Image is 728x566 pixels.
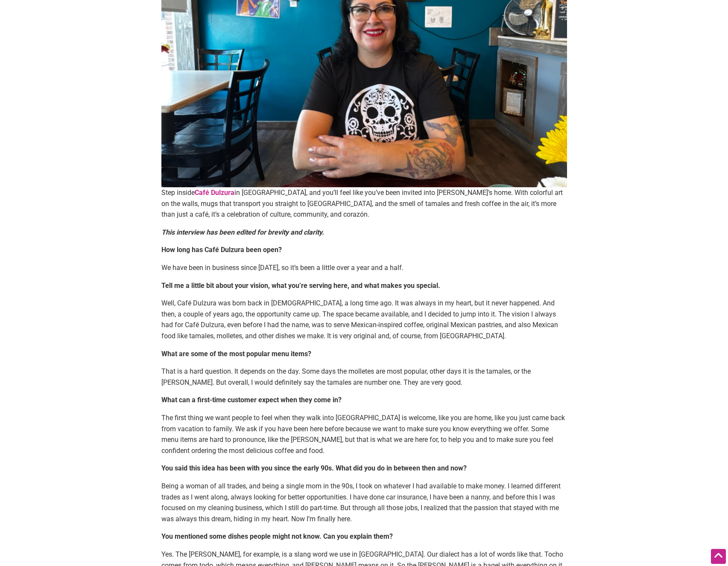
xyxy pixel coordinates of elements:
[161,262,567,273] p: We have been in business since [DATE], so it’s been a little over a year and a half.
[161,481,567,524] p: Being a woman of all trades, and being a single mom in the 90s, I took on whatever I had availabl...
[161,246,282,254] strong: How long has Café Dulzura been open?
[161,282,440,290] strong: Tell me a little bit about your vision, what you’re serving here, and what makes you special.
[161,532,393,540] strong: You mentioned some dishes people might not know. Can you explain them?
[161,228,324,236] em: This interview has been edited for brevity and clarity.
[711,549,726,564] div: Scroll Back to Top
[161,396,342,404] strong: What can a first-time customer expect when they come in?
[161,366,567,388] p: That is a hard question. It depends on the day. Some days the molletes are most popular, other da...
[195,189,234,197] a: Café Dulzura
[161,187,567,220] p: Step inside in [GEOGRAPHIC_DATA], and you’ll feel like you’ve been invited into [PERSON_NAME]’s h...
[161,464,467,472] strong: You said this idea has been with you since the early 90s. What did you do in between then and now?
[161,298,567,341] p: Well, Café Dulzura was born back in [DEMOGRAPHIC_DATA], a long time ago. It was always in my hear...
[161,350,311,358] strong: What are some of the most popular menu items?
[161,412,567,456] p: The first thing we want people to feel when they walk into [GEOGRAPHIC_DATA] is welcome, like you...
